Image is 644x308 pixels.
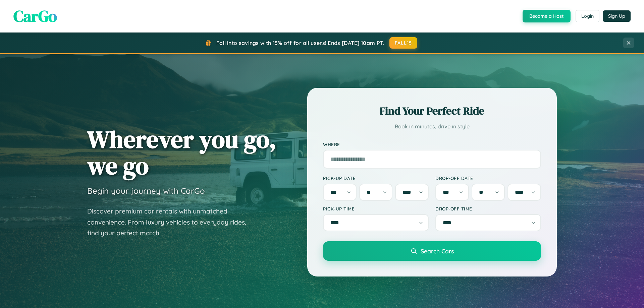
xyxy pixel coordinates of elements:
button: FALL15 [389,37,418,49]
p: Book in minutes, drive in style [323,122,541,131]
label: Drop-off Date [435,175,541,181]
label: Drop-off Time [435,206,541,211]
button: Login [576,10,599,22]
button: Sign Up [603,10,631,22]
span: Search Cars [421,247,454,255]
label: Pick-up Time [323,206,429,211]
label: Where [323,141,541,147]
span: Fall into savings with 15% off for all users! Ends [DATE] 10am PT. [216,40,384,46]
h3: Begin your journey with CarGo [87,186,205,196]
button: Become a Host [523,10,571,22]
button: Search Cars [323,241,541,261]
p: Discover premium car rentals with unmatched convenience. From luxury vehicles to everyday rides, ... [87,206,255,239]
h1: Wherever you go, we go [87,126,276,179]
h2: Find Your Perfect Ride [323,104,541,118]
span: CarGo [13,5,57,27]
label: Pick-up Date [323,175,429,181]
